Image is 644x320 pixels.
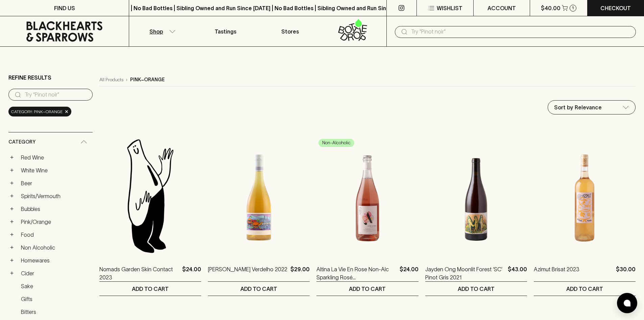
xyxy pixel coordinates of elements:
[411,26,630,37] input: Try "Pinot noir"
[400,265,419,281] p: $24.00
[8,218,15,225] button: +
[182,265,201,281] p: $24.00
[18,177,93,189] a: Beer
[458,285,495,293] p: ADD TO CART
[129,16,193,46] button: Shop
[18,203,93,215] a: Bubbles
[258,16,322,46] a: Stores
[437,4,462,12] p: Wishlist
[316,265,397,281] a: Altina La Vie En Rose Non-Alc Sparkling Rosé [GEOGRAPHIC_DATA]
[99,76,123,83] a: All Products
[8,73,51,82] p: Refine Results
[425,282,527,296] button: ADD TO CART
[240,285,277,293] p: ADD TO CART
[18,293,93,305] a: Gifts
[18,190,93,202] a: Spirits/Vermouth
[425,136,527,255] img: Jayden Ong Moonlit Forest ‘SC’ Pinot Gris 2021
[554,103,602,111] p: Sort by Relevance
[18,152,93,163] a: Red Wine
[8,180,15,187] button: +
[8,154,15,161] button: +
[534,265,579,281] a: Azimut Brisat 2023
[193,16,258,46] a: Tastings
[281,27,299,36] p: Stores
[572,6,574,10] p: 1
[600,4,631,12] p: Checkout
[208,282,310,296] button: ADD TO CART
[130,76,165,83] p: pink~orange
[149,27,163,36] p: Shop
[534,282,636,296] button: ADD TO CART
[99,282,201,296] button: ADD TO CART
[25,89,87,100] input: Try “Pinot noir”
[18,255,93,266] a: Homewares
[316,136,418,255] img: Altina La Vie En Rose Non-Alc Sparkling Rosé NV
[8,257,15,264] button: +
[8,231,15,238] button: +
[8,193,15,199] button: +
[215,27,236,36] p: Tastings
[18,216,93,228] a: Pink/Orange
[8,206,15,212] button: +
[8,270,15,277] button: +
[290,265,310,281] p: $29.00
[99,265,180,281] a: Nomads Garden Skin Contact 2023
[8,138,35,146] span: Category
[534,136,636,255] img: Azimut Brisat 2023
[18,280,93,292] a: Sake
[541,4,560,12] p: $40.00
[99,136,201,255] img: Blackhearts & Sparrows Man
[8,244,15,251] button: +
[8,167,15,174] button: +
[349,285,386,293] p: ADD TO CART
[8,132,93,152] div: Category
[18,165,93,176] a: White Wine
[65,108,69,115] span: ×
[18,242,93,253] a: Non Alcoholic
[616,265,636,281] p: $30.00
[548,101,635,114] div: Sort by Relevance
[208,265,287,281] a: [PERSON_NAME] Verdelho 2022
[316,282,418,296] button: ADD TO CART
[508,265,527,281] p: $43.00
[126,76,127,83] p: ›
[487,4,516,12] p: ACCOUNT
[425,265,505,281] a: Jayden Ong Moonlit Forest ‘SC’ Pinot Gris 2021
[18,306,93,318] a: Bitters
[11,108,63,115] span: Category: pink~orange
[54,4,75,12] p: FIND US
[132,285,169,293] p: ADD TO CART
[566,285,603,293] p: ADD TO CART
[18,229,93,240] a: Food
[624,300,630,306] img: bubble-icon
[18,268,93,279] a: Cider
[208,136,310,255] img: Somos Naranjito Verdelho 2022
